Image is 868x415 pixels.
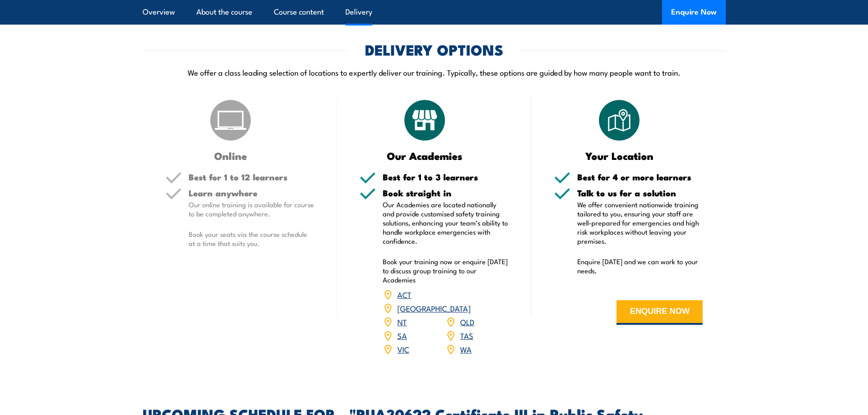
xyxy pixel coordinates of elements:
p: Book your training now or enquire [DATE] to discuss group training to our Academies [383,257,508,284]
h5: Best for 4 or more learners [577,173,703,181]
a: [GEOGRAPHIC_DATA] [397,302,471,313]
h3: Our Academies [360,150,490,161]
h3: Your Location [554,150,685,161]
p: Enquire [DATE] and we can work to your needs. [577,257,703,275]
p: We offer a class leading selection of locations to expertly deliver our training. Typically, thes... [143,67,726,77]
h5: Learn anywhere [189,189,314,197]
a: QLD [460,316,474,327]
a: SA [397,330,407,341]
p: Book your seats via the course schedule at a time that suits you. [189,230,314,248]
p: Our Academies are located nationally and provide customised safety training solutions, enhancing ... [383,200,508,246]
h5: Best for 1 to 12 learners [189,173,314,181]
p: We offer convenient nationwide training tailored to you, ensuring your staff are well-prepared fo... [577,200,703,246]
h5: Talk to us for a solution [577,189,703,197]
a: ACT [397,289,411,300]
a: TAS [460,330,473,341]
button: ENQUIRE NOW [616,300,703,325]
h5: Best for 1 to 3 learners [383,173,508,181]
h2: DELIVERY OPTIONS [365,43,503,56]
p: Our online training is available for course to be completed anywhere. [189,200,314,218]
a: NT [397,316,407,327]
h5: Book straight in [383,189,508,197]
h3: Online [165,150,296,161]
a: VIC [397,343,409,354]
a: WA [460,343,472,354]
